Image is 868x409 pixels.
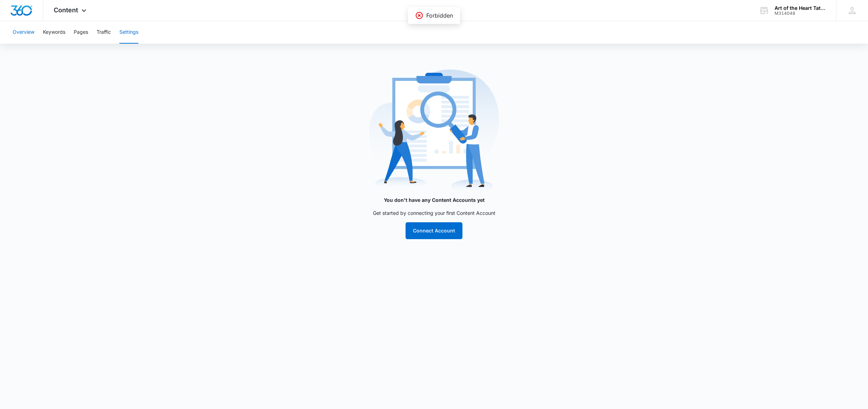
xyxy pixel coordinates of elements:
p: You don't have any Content Accounts yet [294,196,574,204]
p: Forbidden [426,11,453,20]
span: Content [54,6,78,14]
button: Settings [119,21,138,44]
button: Pages [74,21,88,44]
button: Keywords [43,21,65,44]
button: Overview [13,21,34,44]
img: no-preview.svg [369,66,499,196]
button: Connect Account [406,222,462,239]
button: Traffic [97,21,111,44]
p: Get started by connecting your first Content Account [294,209,574,217]
div: account name [775,5,826,11]
div: account id [775,11,826,16]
